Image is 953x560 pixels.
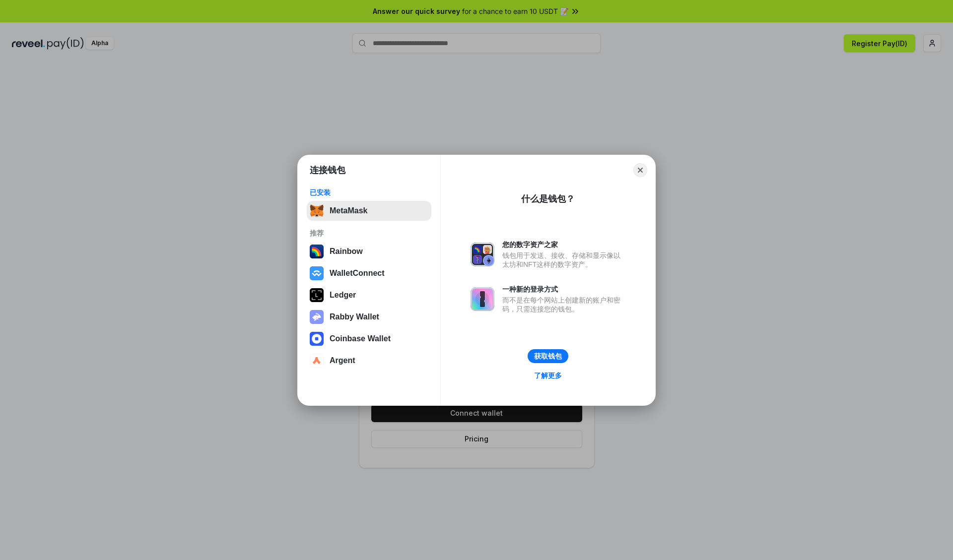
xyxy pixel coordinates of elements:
[310,188,428,197] div: 已安装
[330,312,379,321] div: Rabby Wallet
[330,356,355,365] div: Argent
[307,201,431,221] button: MetaMask
[502,251,625,269] div: 钱包用于发送、接收、存储和显示像以太坊和NFT这样的数字资产。
[633,163,647,177] button: Close
[330,291,356,300] div: Ledger
[307,263,431,283] button: WalletConnect
[502,240,625,249] div: 您的数字资产之家
[330,206,367,215] div: MetaMask
[307,351,431,371] button: Argent
[310,266,324,280] img: svg+xml,%3Csvg%20width%3D%2228%22%20height%3D%2228%22%20viewBox%3D%220%200%2028%2028%22%20fill%3D...
[534,352,562,361] div: 获取钱包
[310,354,324,368] img: svg+xml,%3Csvg%20width%3D%2228%22%20height%3D%2228%22%20viewBox%3D%220%200%2028%2028%22%20fill%3D...
[310,332,324,346] img: svg+xml,%3Csvg%20width%3D%2228%22%20height%3D%2228%22%20viewBox%3D%220%200%2028%2028%22%20fill%3D...
[310,245,324,258] img: svg+xml,%3Csvg%20width%3D%22120%22%20height%3D%22120%22%20viewBox%3D%220%200%20120%20120%22%20fil...
[521,193,575,205] div: 什么是钱包？
[310,229,428,238] div: 推荐
[307,285,431,305] button: Ledger
[310,288,324,302] img: svg+xml,%3Csvg%20xmlns%3D%22http%3A%2F%2Fwww.w3.org%2F2000%2Fsvg%22%20width%3D%2228%22%20height%3...
[310,310,324,324] img: svg+xml,%3Csvg%20xmlns%3D%22http%3A%2F%2Fwww.w3.org%2F2000%2Fsvg%22%20fill%3D%22none%22%20viewBox...
[307,242,431,261] button: Rainbow
[528,349,568,363] button: 获取钱包
[471,287,494,311] img: svg+xml,%3Csvg%20xmlns%3D%22http%3A%2F%2Fwww.w3.org%2F2000%2Fsvg%22%20fill%3D%22none%22%20viewBox...
[330,269,385,278] div: WalletConnect
[307,329,431,349] button: Coinbase Wallet
[534,371,562,380] div: 了解更多
[310,204,324,218] img: svg+xml,%3Csvg%20fill%3D%22none%22%20height%3D%2233%22%20viewBox%3D%220%200%2035%2033%22%20width%...
[502,296,625,313] div: 而不是在每个网站上创建新的账户和密码，只需连接您的钱包。
[330,334,391,343] div: Coinbase Wallet
[307,307,431,327] button: Rabby Wallet
[310,164,345,176] h1: 连接钱包
[528,369,568,382] a: 了解更多
[330,247,363,256] div: Rainbow
[471,243,494,266] img: svg+xml,%3Csvg%20xmlns%3D%22http%3A%2F%2Fwww.w3.org%2F2000%2Fsvg%22%20fill%3D%22none%22%20viewBox...
[502,285,625,294] div: 一种新的登录方式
